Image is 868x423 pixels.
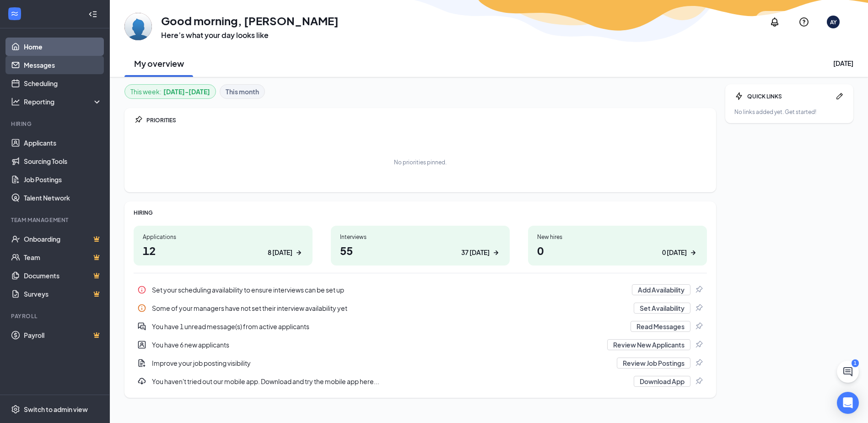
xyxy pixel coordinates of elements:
[137,377,146,386] svg: Download
[24,326,102,344] a: PayrollCrown
[134,336,707,354] a: UserEntityYou have 6 new applicantsReview New ApplicantsPin
[24,74,102,92] a: Scheduling
[24,266,102,285] a: DocumentsCrown
[830,18,837,26] div: AY
[134,281,707,299] a: InfoSet your scheduling availability to ensure interviews can be set upAdd AvailabilityPin
[134,317,707,336] div: You have 1 unread message(s) from active applicants
[747,92,831,100] div: QUICK LINKS
[331,226,510,266] a: Interviews5537 [DATE]ArrowRight
[694,304,703,313] svg: Pin
[11,312,100,320] div: Payroll
[694,377,703,386] svg: Pin
[268,248,292,257] div: 8 [DATE]
[137,358,146,368] svg: DocumentAdd
[152,340,602,349] div: You have 6 new applicants
[134,372,707,390] a: DownloadYou haven't tried out our mobile app. Download and try the mobile app here...Download AppPin
[152,377,628,386] div: You haven't tried out our mobile app. Download and try the mobile app here...
[134,115,143,125] svg: Pin
[24,405,88,414] div: Switch to admin view
[134,299,707,317] div: Some of your managers have not set their interview availability yet
[11,120,100,128] div: Hiring
[146,116,707,124] div: PRIORITIES
[226,87,259,97] b: This month
[769,16,780,27] svg: Notifications
[24,152,102,170] a: Sourcing Tools
[528,226,707,266] a: New hires00 [DATE]ArrowRight
[88,10,97,19] svg: Collapse
[137,285,146,294] svg: Info
[537,243,698,258] h1: 0
[340,243,501,258] h1: 55
[134,209,707,217] div: HIRING
[134,354,707,372] div: Improve your job posting visibility
[137,304,146,313] svg: Info
[152,285,626,294] div: Set your scheduling availability to ensure interviews can be set up
[24,248,102,266] a: TeamCrown
[634,303,690,314] button: Set Availability
[152,358,611,368] div: Improve your job posting visibility
[734,108,844,116] div: No links added yet. Get started!
[137,322,146,331] svg: DoubleChatActive
[537,233,698,241] div: New hires
[161,13,339,28] h1: Good morning, [PERSON_NAME]
[152,322,625,331] div: You have 1 unread message(s) from active applicants
[134,58,184,69] h2: My overview
[694,285,703,294] svg: Pin
[24,56,102,74] a: Messages
[24,285,102,303] a: SurveysCrown
[10,9,19,18] svg: WorkstreamLogo
[134,336,707,354] div: You have 6 new applicants
[833,59,853,68] div: [DATE]
[24,189,102,207] a: Talent Network
[152,304,628,313] div: Some of your managers have not set their interview availability yet
[11,97,20,106] svg: Analysis
[143,233,303,241] div: Applications
[694,322,703,331] svg: Pin
[835,92,844,101] svg: Pen
[134,299,707,317] a: InfoSome of your managers have not set their interview availability yetSet AvailabilityPin
[24,134,102,152] a: Applicants
[617,358,690,369] button: Review Job Postings
[734,92,744,101] svg: Bolt
[394,158,447,166] div: No priorities pinned.
[11,405,20,414] svg: Settings
[837,392,859,414] div: Open Intercom Messenger
[124,13,152,40] img: Ariel Yager
[134,354,707,372] a: DocumentAddImprove your job posting visibilityReview Job PostingsPin
[842,366,853,377] svg: ChatActive
[694,358,703,368] svg: Pin
[662,248,687,257] div: 0 [DATE]
[491,248,501,257] svg: ArrowRight
[134,317,707,336] a: DoubleChatActiveYou have 1 unread message(s) from active applicantsRead MessagesPin
[134,372,707,390] div: You haven't tried out our mobile app. Download and try the mobile app here...
[24,97,102,106] div: Reporting
[689,248,698,257] svg: ArrowRight
[634,376,690,387] button: Download App
[163,87,210,97] b: [DATE] - [DATE]
[24,170,102,189] a: Job Postings
[798,16,809,27] svg: QuestionInfo
[143,243,303,258] h1: 12
[134,281,707,299] div: Set your scheduling availability to ensure interviews can be set up
[11,216,100,224] div: Team Management
[161,30,339,40] h3: Here’s what your day looks like
[294,248,303,257] svg: ArrowRight
[24,230,102,248] a: OnboardingCrown
[130,87,210,97] div: This week :
[631,321,690,332] button: Read Messages
[694,340,703,349] svg: Pin
[134,226,313,266] a: Applications128 [DATE]ArrowRight
[340,233,501,241] div: Interviews
[137,340,146,349] svg: UserEntity
[24,38,102,56] a: Home
[607,339,690,350] button: Review New Applicants
[632,284,690,295] button: Add Availability
[837,361,859,383] button: ChatActive
[852,359,859,367] div: 1
[461,248,490,257] div: 37 [DATE]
